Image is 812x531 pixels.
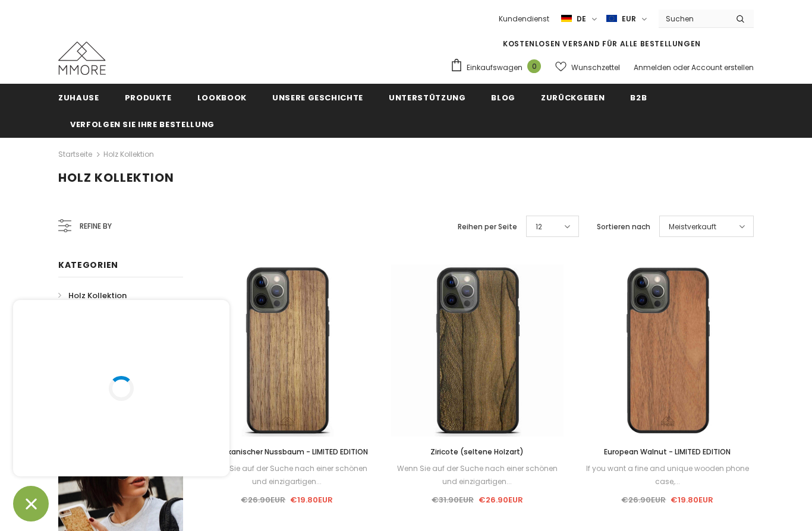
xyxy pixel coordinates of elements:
[527,59,541,73] span: 0
[604,447,731,457] span: European Walnut - LIMITED EDITION
[536,221,542,233] span: 12
[272,92,363,103] span: Unsere Geschichte
[201,445,373,459] a: Amerikanischer Nussbaum - LIMITED EDITION
[499,14,549,24] span: Kundendienst
[70,119,215,130] span: Verfolgen Sie Ihre Bestellung
[80,220,112,233] span: Refine by
[58,147,92,162] a: Startseite
[622,13,636,25] span: EUR
[197,84,247,110] a: Lookbook
[691,62,754,72] a: Account erstellen
[272,84,363,110] a: Unsere Geschichte
[430,447,524,457] span: Ziricote (seltene Holzart)
[673,62,690,72] span: oder
[68,290,127,301] span: Holz Kollektion
[58,42,106,75] img: MMORE Cases
[571,62,620,74] span: Wunschzettel
[58,84,99,110] a: Zuhause
[391,445,564,459] a: Ziricote (seltene Holzart)
[389,92,465,103] span: Unterstützung
[541,92,605,103] span: Zurückgeben
[125,84,172,110] a: Produkte
[671,494,713,505] span: €19.80EUR
[577,13,586,25] span: de
[621,494,666,505] span: €26.90EUR
[58,259,118,271] span: Kategorien
[125,92,172,103] span: Produkte
[491,92,515,103] span: Blog
[103,149,154,159] a: Holz Kollektion
[541,84,605,110] a: Zurückgeben
[391,462,564,488] div: Wenn Sie auf der Suche nach einer schönen und einzigartigen...
[630,84,647,110] a: B2B
[70,110,215,137] a: Verfolgen Sie Ihre Bestellung
[581,462,754,488] div: If you want a fine and unique wooden phone case,...
[634,62,671,72] a: Anmelden
[630,92,647,103] span: B2B
[491,84,515,110] a: Blog
[458,221,517,233] label: Reihen per Seite
[581,445,754,459] a: European Walnut - LIMITED EDITION
[432,494,474,505] span: €31.90EUR
[201,462,373,488] div: Wenn Sie auf der Suche nach einer schönen und einzigartigen...
[58,92,99,103] span: Zuhause
[659,10,727,27] input: Search Site
[197,92,247,103] span: Lookbook
[241,494,285,505] span: €26.90EUR
[10,300,233,521] inbox-online-store-chat: Onlineshop-Chat von Shopify
[58,285,127,306] a: Holz Kollektion
[555,57,620,78] a: Wunschzettel
[479,494,523,505] span: €26.90EUR
[206,447,368,457] span: Amerikanischer Nussbaum - LIMITED EDITION
[503,39,701,49] span: KOSTENLOSEN VERSAND FÜR ALLE BESTELLUNGEN
[450,58,547,76] a: Einkaufswagen 0
[467,62,523,74] span: Einkaufswagen
[597,221,650,233] label: Sortieren nach
[389,84,465,110] a: Unterstützung
[58,169,174,186] span: Holz Kollektion
[290,494,333,505] span: €19.80EUR
[669,221,716,233] span: Meistverkauft
[561,14,572,24] img: i-lang-2.png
